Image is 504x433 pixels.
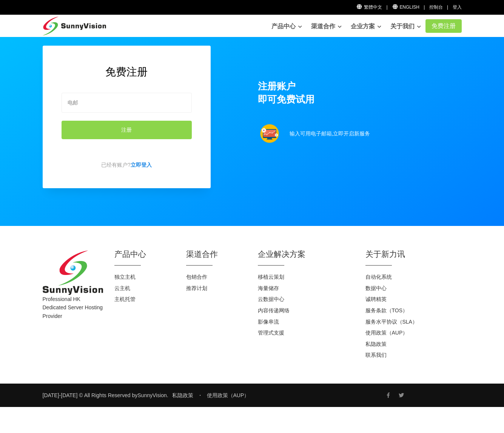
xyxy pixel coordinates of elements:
a: 繁體中文 [356,5,382,10]
a: 控制台 [429,5,443,10]
a: 服务水平协议（SLA） [365,319,418,325]
a: 包销合作 [186,274,207,280]
a: 数据中心 [365,285,387,291]
a: 云主机 [114,285,130,291]
a: 私隐政策 [365,341,387,347]
li: | [386,4,387,11]
a: 移植云策划 [258,274,284,280]
a: 自动化系统 [365,274,392,280]
h2: 企业解决方案 [258,249,354,259]
p: 已经有账户? [62,161,192,169]
a: 立即登入 [131,162,152,168]
a: 内容传递网络 [258,307,290,313]
a: 使用政策（AUP） [207,392,250,398]
a: 产品中心 [271,19,302,34]
a: 私隐政策 [172,392,193,398]
img: support.png [260,124,279,143]
div: Professional HK Dedicated Server Hosting Provider [37,250,109,361]
a: 服务条款（TOS） [365,307,408,313]
a: 关于我们 [390,19,421,34]
li: | [424,4,425,11]
a: 诚聘精英 [365,296,387,302]
a: 影像串流 [258,319,279,325]
button: 注册 [62,121,192,139]
a: English [392,5,419,10]
h2: 产品中心 [114,249,175,259]
h2: 关于新力讯 [365,249,462,259]
a: 渠道合作 [311,19,342,34]
p: 输入可用电子邮箱,立即开启新服务 [290,129,408,138]
a: 登入 [453,5,462,10]
a: 免费注册 [425,19,462,33]
span: ・ [197,392,203,398]
li: | [447,4,448,11]
a: 主机托管 [114,296,136,302]
a: 独立主机 [114,274,136,280]
img: SunnyVision Limited [43,250,103,295]
h2: 免费注册 [62,64,192,79]
a: 管理式支援 [258,330,284,336]
h1: 注册账户 即可免费试用 [258,80,462,106]
a: 海量储存 [258,285,279,291]
h2: 渠道合作 [186,249,247,259]
a: SunnyVision [137,392,167,398]
a: 推荐计划 [186,285,207,291]
a: 联系我们 [365,352,387,358]
a: 使用政策（AUP） [365,330,408,336]
input: 电邮 [62,93,192,113]
small: [DATE]-[DATE] © All Rights Reserved by . [43,391,168,399]
a: 企业方案 [351,19,381,34]
a: 云数据中心 [258,296,284,302]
